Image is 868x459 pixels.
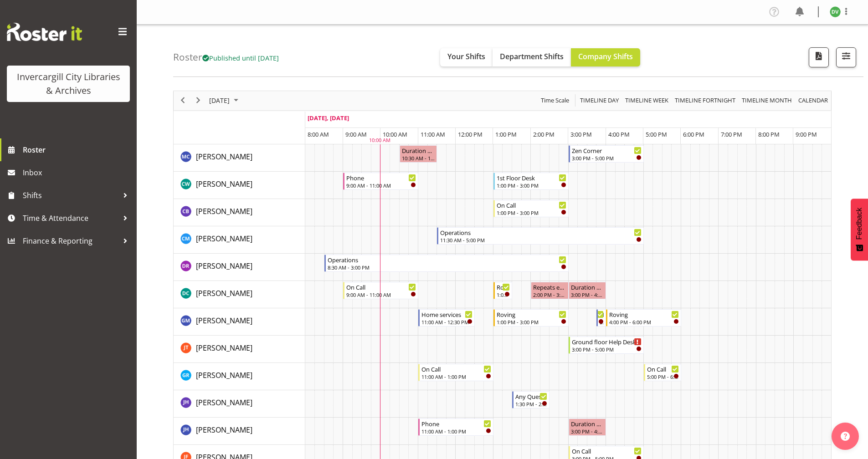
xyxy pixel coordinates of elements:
span: 7:00 PM [721,130,742,138]
button: Feedback - Show survey [851,199,868,260]
button: Timeline Month [740,95,794,106]
div: 1:00 PM - 3:00 PM [497,182,566,189]
div: Gabriel McKay Smith"s event - Home services Begin From Thursday, October 9, 2025 at 11:00:00 AM G... [418,309,475,326]
div: 10:30 AM - 11:30 AM [402,154,435,162]
div: Donald Cunningham"s event - Repeats every thursday - Donald Cunningham Begin From Thursday, Octob... [531,282,568,299]
div: On Call [346,282,416,291]
span: [PERSON_NAME] [196,316,252,326]
div: 3:00 PM - 4:00 PM [571,428,604,435]
div: Duration 1 hours - [PERSON_NAME] [571,419,604,428]
td: Gabriel McKay Smith resource [174,308,305,336]
span: 8:00 PM [758,130,780,138]
td: Donald Cunningham resource [174,281,305,308]
span: Company Shifts [578,51,633,61]
span: Your Shifts [447,51,485,61]
span: Inbox [23,166,132,179]
div: 3:00 PM - 5:00 PM [572,154,642,162]
div: Zen Corner [572,146,642,155]
span: Finance & Reporting [23,234,118,248]
div: Gabriel McKay Smith"s event - Roving Begin From Thursday, October 9, 2025 at 1:00:00 PM GMT+13:00... [493,309,569,326]
button: October 2025 [208,95,242,106]
button: Timeline Week [624,95,670,106]
img: Rosterit website logo [7,23,82,41]
span: 9:00 AM [345,130,367,138]
button: Time Scale [539,95,571,106]
div: Aurora Catu"s event - Duration 1 hours - Aurora Catu Begin From Thursday, October 9, 2025 at 10:3... [400,145,437,163]
td: Glen Tomlinson resource [174,336,305,363]
a: [PERSON_NAME] [196,260,252,271]
button: Month [797,95,830,106]
div: Operations [440,228,641,237]
a: [PERSON_NAME] [196,206,252,217]
span: [PERSON_NAME] [196,179,252,189]
div: Repeats every [DATE] - [PERSON_NAME] [533,282,566,291]
div: 9:00 AM - 11:00 AM [346,291,416,298]
h4: Roster [173,52,279,62]
div: 9:00 AM - 11:00 AM [346,182,416,189]
span: 2:00 PM [533,130,555,138]
button: Download a PDF of the roster for the current day [809,47,829,67]
td: Chris Broad resource [174,199,305,226]
td: Catherine Wilson resource [174,172,305,199]
span: [DATE], [DATE] [308,114,349,122]
span: Published until [DATE] [202,53,279,62]
div: Any Questions [515,392,547,401]
div: 10:00 AM [369,137,390,144]
img: desk-view11665.jpg [830,6,841,17]
span: 9:00 PM [796,130,817,138]
div: Ground floor Help Desk [572,337,642,346]
td: Jillian Hunter resource [174,418,305,445]
a: [PERSON_NAME] [196,342,252,353]
div: On Call [497,200,566,209]
td: Jill Harpur resource [174,390,305,418]
a: [PERSON_NAME] [196,370,252,381]
a: [PERSON_NAME] [196,288,252,299]
span: Timeline Day [579,95,620,106]
div: Grace Roscoe-Squires"s event - On Call Begin From Thursday, October 9, 2025 at 5:00:00 PM GMT+13:... [644,364,681,381]
div: On Call [647,364,679,373]
span: Timeline Week [624,95,669,106]
button: Fortnight [673,95,737,106]
div: Donald Cunningham"s event - On Call Begin From Thursday, October 9, 2025 at 9:00:00 AM GMT+13:00 ... [343,282,418,299]
button: Company Shifts [571,48,640,66]
button: Timeline Day [579,95,621,106]
button: Filter Shifts [836,47,856,67]
div: Roving [609,310,679,319]
div: Duration 1 hours - [PERSON_NAME] [402,146,435,155]
span: [PERSON_NAME] [196,152,252,162]
span: [PERSON_NAME] [196,234,252,244]
div: 3:00 PM - 5:00 PM [572,346,642,353]
div: 8:30 AM - 3:00 PM [328,264,566,271]
div: 4:00 PM - 6:00 PM [609,318,679,326]
div: next period [190,91,206,110]
div: Home services [421,310,473,319]
div: 1:30 PM - 2:30 PM [515,400,547,408]
a: [PERSON_NAME] [196,315,252,326]
div: 5:00 PM - 6:00 PM [647,373,679,380]
a: [PERSON_NAME] [196,151,252,162]
td: Grace Roscoe-Squires resource [174,363,305,390]
div: Jill Harpur"s event - Any Questions Begin From Thursday, October 9, 2025 at 1:30:00 PM GMT+13:00 ... [512,391,550,408]
div: 3:00 PM - 4:00 PM [571,291,604,298]
div: Donald Cunningham"s event - Roving Begin From Thursday, October 9, 2025 at 1:00:00 PM GMT+13:00 E... [493,282,512,299]
span: Time Scale [540,95,570,106]
div: Phone [346,173,416,182]
span: Time & Attendance [23,211,118,225]
span: Timeline Fortnight [674,95,736,106]
span: Roster [23,143,132,157]
div: On Call [572,446,642,455]
div: Invercargill City Libraries & Archives [16,70,121,97]
div: 1:00 PM - 3:00 PM [497,318,566,326]
span: [PERSON_NAME] [196,425,252,435]
div: Aurora Catu"s event - Zen Corner Begin From Thursday, October 9, 2025 at 3:00:00 PM GMT+13:00 End... [569,145,644,163]
td: Aurora Catu resource [174,144,305,172]
div: Gabriel McKay Smith"s event - New book tagging Begin From Thursday, October 9, 2025 at 3:45:00 PM... [596,309,606,326]
span: [PERSON_NAME] [196,261,252,271]
div: 11:00 AM - 12:30 PM [421,318,473,326]
img: help-xxl-2.png [841,432,850,441]
div: Operations [328,255,566,264]
span: Shifts [23,189,118,202]
div: Donald Cunningham"s event - Duration 1 hours - Donald Cunningham Begin From Thursday, October 9, ... [569,282,606,299]
span: 10:00 AM [383,130,407,138]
